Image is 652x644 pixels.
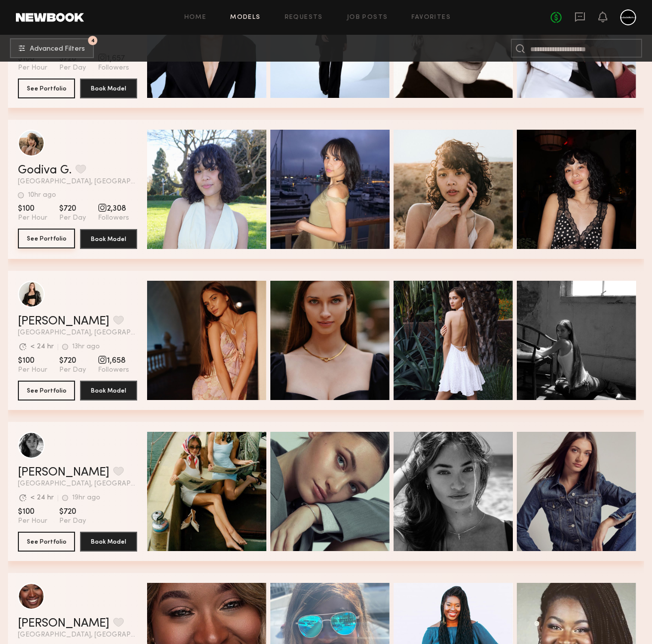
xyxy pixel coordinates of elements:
span: [GEOGRAPHIC_DATA], [GEOGRAPHIC_DATA] [18,329,137,336]
a: Favorites [411,14,451,21]
div: 10hr ago [28,192,56,199]
span: [GEOGRAPHIC_DATA], [GEOGRAPHIC_DATA] [18,481,137,487]
span: [GEOGRAPHIC_DATA], [GEOGRAPHIC_DATA] [18,178,137,185]
button: See Portfolio [18,229,75,248]
span: [GEOGRAPHIC_DATA], [GEOGRAPHIC_DATA] [18,632,137,639]
span: Advanced Filters [30,46,85,53]
div: < 24 hr [30,494,54,501]
a: Models [230,14,260,21]
div: 13hr ago [72,343,100,350]
span: $720 [59,356,86,366]
a: Job Posts [347,14,388,21]
span: Per Hour [18,517,47,526]
button: See Portfolio [18,79,75,98]
a: See Portfolio [18,229,75,249]
a: [PERSON_NAME] [18,618,109,630]
div: < 24 hr [30,343,54,350]
button: See Portfolio [18,381,75,401]
span: Followers [98,64,129,73]
span: Per Day [59,517,86,526]
button: Book Model [80,79,137,98]
button: Book Model [80,381,137,401]
a: Home [184,14,207,21]
span: $100 [18,204,47,214]
span: Per Day [59,366,86,375]
button: 4Advanced Filters [10,38,94,58]
button: Book Model [80,229,137,249]
span: Followers [98,214,129,223]
span: $100 [18,356,47,366]
span: Per Day [59,64,86,73]
span: $720 [59,204,86,214]
div: 19hr ago [72,494,100,501]
span: 4 [91,38,95,43]
span: Per Hour [18,366,47,375]
span: Per Hour [18,64,47,73]
a: [PERSON_NAME] [18,316,109,327]
button: Book Model [80,532,137,552]
span: 1,658 [98,356,129,366]
span: Followers [98,366,129,375]
button: See Portfolio [18,532,75,552]
span: Per Hour [18,214,47,223]
span: $100 [18,507,47,517]
a: Requests [285,14,323,21]
a: Godiva G. [18,164,72,176]
span: 2,308 [98,204,129,214]
span: $720 [59,507,86,517]
a: [PERSON_NAME] [18,467,109,479]
span: Per Day [59,214,86,223]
